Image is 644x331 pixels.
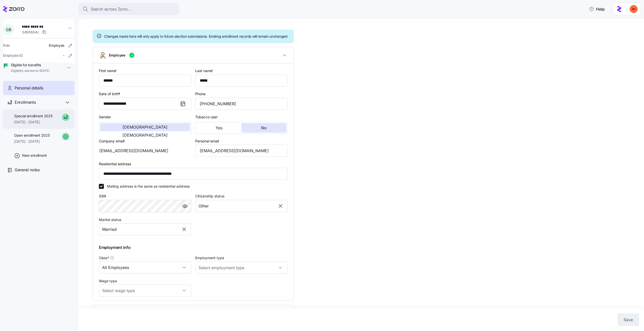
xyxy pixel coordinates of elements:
[216,126,222,130] span: Yes
[99,278,117,284] label: Wage type
[99,138,126,144] label: Company email
[49,43,64,48] span: Employee
[99,261,191,273] input: Class
[6,28,11,32] span: G B
[15,99,36,105] span: Enrollments
[195,138,219,144] label: Personal email
[3,43,10,48] span: Role
[123,133,168,137] span: [DEMOGRAPHIC_DATA]
[3,53,23,58] span: Employee ID
[99,91,121,97] label: Date of birth
[99,285,191,297] input: Select wage type
[99,244,130,251] span: Employment info
[104,34,288,39] span: Changes made here will only apply to future election submissions. Existing enrollment records wil...
[63,53,64,58] span: -
[585,4,609,14] button: Help
[618,313,639,326] button: Save
[22,30,39,35] span: 3d686b4c
[99,68,118,74] label: First name
[14,120,53,125] span: [DATE] - [DATE]
[93,64,294,301] div: Employee
[589,6,605,12] span: Help
[195,91,206,97] label: Phone
[15,167,40,173] span: General notes
[99,114,111,120] label: Gender
[195,255,224,261] label: Employment type
[93,47,294,64] button: Employee
[14,133,50,138] span: Open enrollment 2025
[261,126,267,130] span: No
[624,317,633,323] span: Save
[14,139,50,144] span: [DATE] - [DATE]
[91,6,131,12] span: Search across Zorro...
[195,98,288,110] input: Phone
[195,262,288,274] input: Select employment type
[22,153,47,158] span: New enrollment
[14,114,53,119] span: Special enrollment 2025
[195,145,288,157] input: Email
[11,69,49,73] span: Eligibility started on [DATE]
[78,3,179,15] button: Search across Zorro...
[104,184,190,189] label: Mailing address is the same as residential address
[630,5,638,13] img: f3711480c2c985a33e19d88a07d4c111
[123,125,168,129] span: [DEMOGRAPHIC_DATA]
[195,200,288,212] input: Select citizenship status
[195,68,214,74] label: Last name
[99,255,109,260] span: Class *
[99,217,121,223] label: Marital status
[99,161,131,167] label: Residential address
[11,63,49,68] span: Eligible for benefits
[99,223,191,235] input: Select marital status
[15,85,43,91] span: Personal details
[109,53,125,58] span: Employee
[195,193,224,199] label: Citizenship status
[195,114,218,120] label: Tobacco user
[99,193,106,199] label: SSN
